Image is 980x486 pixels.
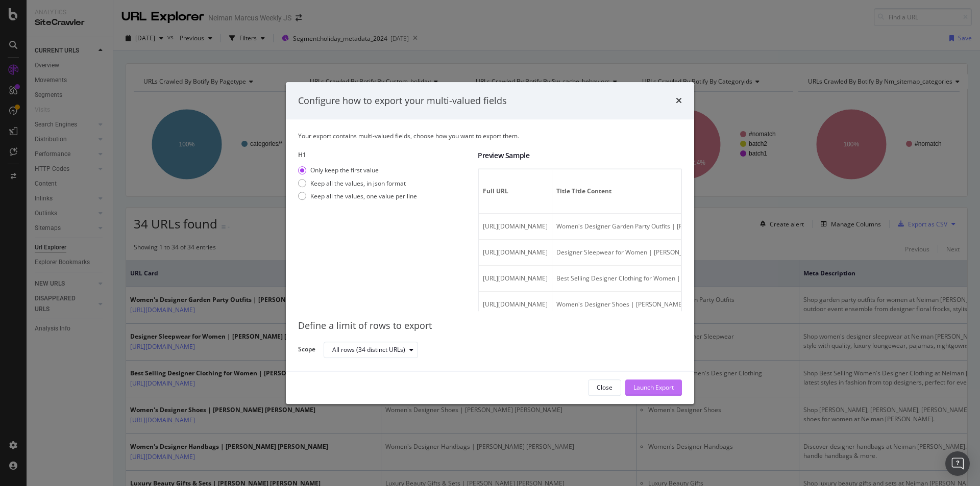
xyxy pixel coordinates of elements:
span: https://www.neimanmarcus.com/c/shoes-all-designer-shoes-cat47190746 [483,300,548,309]
div: Preview Sample [478,151,682,161]
span: Full URL [483,187,545,196]
button: Launch Export [625,379,682,396]
div: modal [286,82,694,404]
label: Scope [298,345,315,356]
div: Keep all the values, in json format [310,179,406,188]
div: times [676,94,682,108]
div: Configure how to export your multi-valued fields [298,94,507,108]
div: Define a limit of rows to export [298,320,682,333]
td: Women's Designer Garden Party Outfits | [PERSON_NAME] [PERSON_NAME] [552,214,807,240]
span: https://www.neimanmarcus.com/c/new-now-best-sellers-clothing-cat86620755 [483,274,548,283]
div: Only keep the first value [298,166,417,175]
div: Launch Export [633,383,674,392]
td: Designer Sleepwear for Women | [PERSON_NAME] [PERSON_NAME] [552,240,807,266]
div: Close [597,383,612,392]
span: https://www.neimanmarcus.com/c/womens-clothing-clothing-sleepwear-cat45900739 [483,248,548,257]
div: Keep all the values, one value per line [310,192,417,200]
div: Open Intercom Messenger [945,451,970,476]
label: H1 [298,151,470,160]
div: Keep all the values, in json format [298,179,417,188]
td: Women's Designer Shoes | [PERSON_NAME] [PERSON_NAME] [552,292,807,318]
span: Title Title Content [556,187,800,196]
button: All rows (34 distinct URLs) [324,342,418,358]
div: Only keep the first value [310,166,379,175]
div: Your export contains multi-valued fields, choose how you want to export them. [298,132,682,140]
td: Best Selling Designer Clothing for Women | [PERSON_NAME] [PERSON_NAME] [552,266,807,292]
div: All rows (34 distinct URLs) [332,347,405,353]
span: https://www.neimanmarcus.com/c/wear-to-garden-party-cat1720310713 [483,222,548,231]
button: Close [588,379,621,396]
